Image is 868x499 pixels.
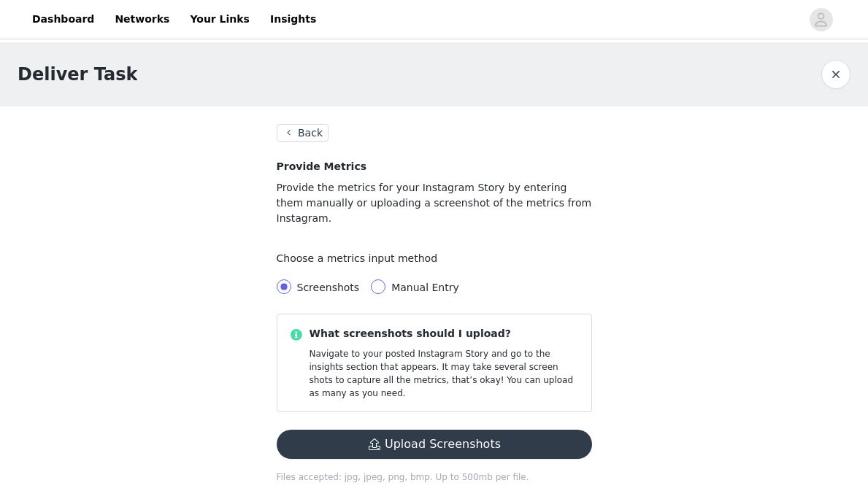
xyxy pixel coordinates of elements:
button: Back [277,124,329,142]
p: Navigate to your posted Instagram Story and go to the insights section that appears. It may take ... [310,347,580,400]
div: avatar [814,8,828,31]
label: Choose a metrics input method [277,252,445,264]
p: What screenshots should I upload? [310,326,580,341]
p: Files accepted: jpg, jpeg, png, bmp. Up to 500mb per file. [277,471,592,484]
h1: Deliver Task [18,61,137,88]
a: Networks [106,3,178,36]
span: Screenshots [297,282,360,293]
h4: Provide Metrics [277,159,592,174]
a: Your Links [181,3,258,36]
a: Dashboard [23,3,103,36]
span: Manual Entry [391,282,459,293]
button: Upload Screenshots [277,430,592,459]
a: Insights [261,3,325,36]
p: Provide the metrics for your Instagram Story by entering them manually or uploading a screenshot ... [277,180,592,226]
span: Upload Screenshots [277,439,592,451]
